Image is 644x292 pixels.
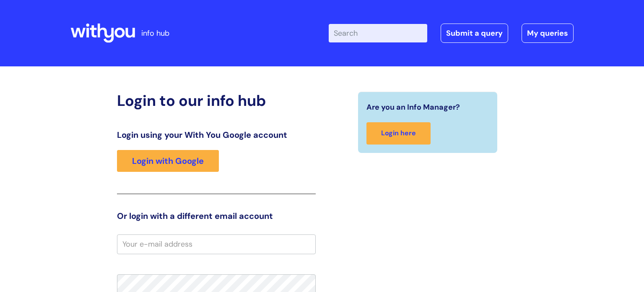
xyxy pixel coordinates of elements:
a: Submit a query [441,24,508,43]
input: Search [329,24,427,42]
h2: Login to our info hub [117,92,316,110]
h3: Login using your With You Google account [117,130,316,140]
span: Are you an Info Manager? [366,100,460,114]
a: My queries [522,24,574,43]
p: info hub [141,26,169,40]
a: Login here [366,122,431,145]
input: Your e-mail address [117,234,316,254]
a: Login with Google [117,150,219,172]
h3: Or login with a different email account [117,211,316,221]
